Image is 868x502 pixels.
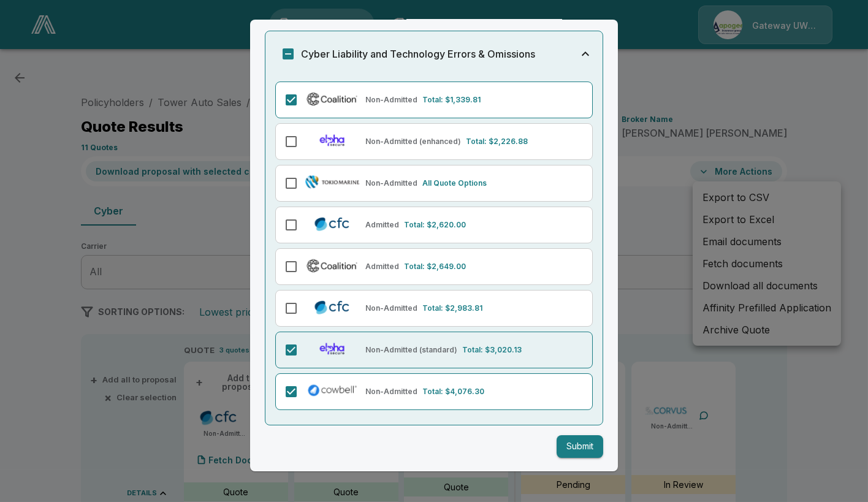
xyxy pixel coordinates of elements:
[365,386,417,397] p: Non-Admitted
[365,94,417,105] p: Non-Admitted
[304,173,360,191] img: Tokio Marine TMHCC (Non-Admitted)
[304,257,360,274] img: Coalition (Admitted)
[422,303,482,314] p: Total: $2,983.81
[365,178,417,189] p: Non-Admitted
[275,123,593,160] div: Elpha (Non-Admitted) EnhancedNon-Admitted (enhanced)Total: $2,226.88
[304,132,360,149] img: Elpha (Non-Admitted) Enhanced
[275,290,593,327] div: CFC Cyber (Non-Admitted)Non-AdmittedTotal: $2,983.81
[275,207,593,243] div: CFC (Admitted)AdmittedTotal: $2,620.00
[422,178,487,189] p: All Quote Options
[304,299,360,316] img: CFC Cyber (Non-Admitted)
[275,82,593,118] div: Coalition (Non-Admitted)Non-AdmittedTotal: $1,339.81
[365,136,461,147] p: Non-Admitted (enhanced)
[304,90,360,107] img: Coalition (Non-Admitted)
[275,248,593,285] div: Coalition (Admitted)AdmittedTotal: $2,649.00
[275,332,593,368] div: Elpha (Non-Admitted) StandardNon-Admitted (standard)Total: $3,020.13
[301,45,535,63] h6: Cyber Liability and Technology Errors & Omissions
[557,435,603,458] button: Submit
[275,165,593,202] div: Tokio Marine TMHCC (Non-Admitted)Non-AdmittedAll Quote Options
[275,373,593,410] div: Cowbell (Non-Admitted)Non-AdmittedTotal: $4,076.30
[422,94,481,105] p: Total: $1,339.81
[304,215,360,232] img: CFC (Admitted)
[304,382,360,399] img: Cowbell (Non-Admitted)
[304,340,360,357] img: Elpha (Non-Admitted) Standard
[365,344,457,356] p: Non-Admitted (standard)
[422,386,484,397] p: Total: $4,076.30
[404,219,466,230] p: Total: $2,620.00
[466,136,528,147] p: Total: $2,226.88
[365,303,417,314] p: Non-Admitted
[462,344,522,356] p: Total: $3,020.13
[404,261,466,272] p: Total: $2,649.00
[265,31,603,77] button: Cyber Liability and Technology Errors & Omissions
[365,219,399,230] p: Admitted
[365,261,399,272] p: Admitted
